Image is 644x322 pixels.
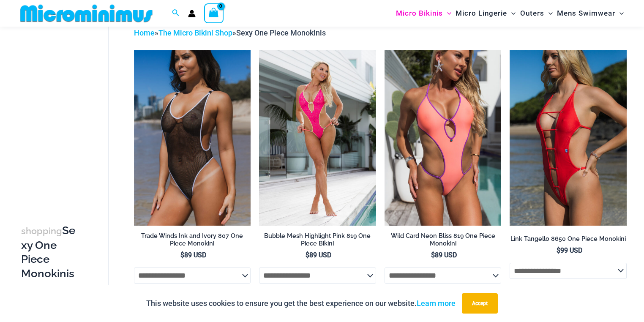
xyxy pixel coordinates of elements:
[204,3,224,23] a: View Shopping Cart, empty
[431,251,457,259] bdi: 89 USD
[306,251,309,259] span: $
[134,232,251,251] a: Trade Winds Ink and Ivory 807 One Piece Monokini
[396,3,443,24] span: Micro Bikinis
[180,251,206,259] bdi: 89 USD
[443,3,451,24] span: Menu Toggle
[385,232,502,251] a: Wild Card Neon Bliss 819 One Piece Monokini
[134,232,251,248] h2: Trade Winds Ink and Ivory 807 One Piece Monokini
[615,3,624,24] span: Menu Toggle
[21,28,97,197] iframe: TrustedSite Certified
[306,251,331,259] bdi: 89 USD
[394,3,453,24] a: Micro BikinisMenu ToggleMenu Toggle
[17,4,156,23] img: MM SHOP LOGO FLAT
[259,232,376,248] h2: Bubble Mesh Highlight Pink 819 One Piece Bikini
[456,3,507,24] span: Micro Lingerie
[188,10,196,17] a: Account icon link
[510,235,627,246] a: Link Tangello 8650 One Piece Monokini
[507,3,516,24] span: Menu Toggle
[510,50,627,226] img: Link Tangello 8650 One Piece Monokini 11
[510,235,627,243] h2: Link Tangello 8650 One Piece Monokini
[385,50,502,226] a: Wild Card Neon Bliss 819 One Piece 04Wild Card Neon Bliss 819 One Piece 05Wild Card Neon Bliss 81...
[180,251,184,259] span: $
[259,232,376,251] a: Bubble Mesh Highlight Pink 819 One Piece Bikini
[134,28,155,37] a: Home
[417,299,456,308] a: Learn more
[557,3,615,24] span: Mens Swimwear
[259,50,376,226] img: Bubble Mesh Highlight Pink 819 One Piece 01
[21,226,62,236] span: shopping
[134,28,326,37] span: » »
[557,246,560,254] span: $
[518,3,555,24] a: OutersMenu ToggleMenu Toggle
[453,3,518,24] a: Micro LingerieMenu ToggleMenu Toggle
[21,224,79,281] h3: Sexy One Piece Monokinis
[236,28,326,37] span: Sexy One Piece Monokinis
[510,50,627,226] a: Link Tangello 8650 One Piece Monokini 11Link Tangello 8650 One Piece Monokini 12Link Tangello 865...
[172,8,180,19] a: Search icon link
[385,232,502,248] h2: Wild Card Neon Bliss 819 One Piece Monokini
[431,251,435,259] span: $
[393,1,627,25] nav: Site Navigation
[158,28,232,37] a: The Micro Bikini Shop
[520,3,544,24] span: Outers
[146,297,456,310] p: This website uses cookies to ensure you get the best experience on our website.
[134,50,251,226] img: Tradewinds Ink and Ivory 807 One Piece 03
[557,246,582,254] bdi: 99 USD
[555,3,626,24] a: Mens SwimwearMenu ToggleMenu Toggle
[385,50,502,226] img: Wild Card Neon Bliss 819 One Piece 04
[544,3,553,24] span: Menu Toggle
[462,293,498,314] button: Accept
[134,50,251,226] a: Tradewinds Ink and Ivory 807 One Piece 03Tradewinds Ink and Ivory 807 One Piece 04Tradewinds Ink ...
[259,50,376,226] a: Bubble Mesh Highlight Pink 819 One Piece 01Bubble Mesh Highlight Pink 819 One Piece 03Bubble Mesh...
